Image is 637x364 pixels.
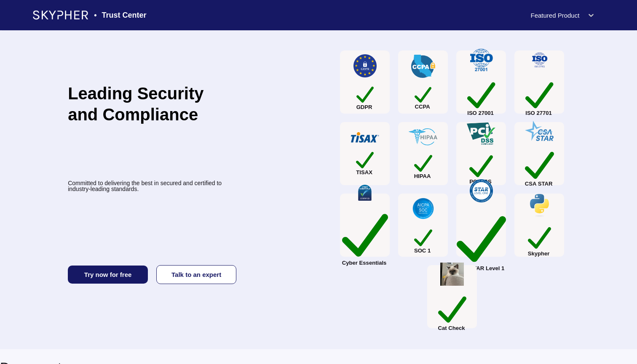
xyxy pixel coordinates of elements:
[530,194,549,217] img: check
[438,292,467,331] div: Cat Check
[415,85,431,109] div: CCPA
[94,11,96,19] span: •
[467,78,495,116] div: ISO 27001
[525,121,554,141] img: check
[525,78,553,116] div: ISO 27701
[440,263,464,286] img: check
[68,63,236,145] h1: Leading Security and Compliance
[414,227,432,253] div: SOC 1
[68,145,236,227] p: Committed to delivering the best in secured and certified to industry-leading standards.
[351,132,379,143] img: check
[356,149,374,175] div: TISAX
[414,152,432,179] div: HIPAA
[102,11,146,19] span: Trust Center
[356,84,374,110] div: GDPR
[409,128,437,146] img: check
[469,48,493,72] img: check
[470,179,493,202] img: check
[342,207,388,266] div: Cyber Essentials
[469,152,493,184] div: PCI DSS
[68,266,148,284] button: Try now for free
[528,224,551,256] div: Skypher
[457,209,506,271] div: CSA STAR Level 1
[156,265,236,284] button: Talk to an expert
[412,197,435,220] img: check
[528,48,551,72] img: check
[353,54,377,77] img: check
[467,122,495,145] img: check
[32,7,89,24] img: Company Banner
[525,148,554,186] div: CSA STAR
[411,55,435,78] img: check
[351,185,379,201] img: check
